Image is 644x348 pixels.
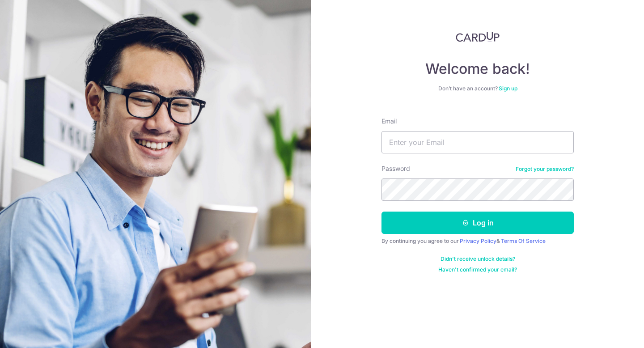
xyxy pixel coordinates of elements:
[460,238,496,244] a: Privacy Policy
[456,31,500,42] img: CardUp Logo
[381,60,574,78] h4: Welcome back!
[381,85,574,92] div: Don’t have an account?
[381,164,410,173] label: Password
[499,85,517,92] a: Sign up
[381,212,574,234] button: Log in
[381,238,574,245] div: By continuing you agree to our &
[381,117,397,126] label: Email
[441,255,515,263] a: Didn't receive unlock details?
[501,238,546,244] a: Terms Of Service
[438,266,517,273] a: Haven't confirmed your email?
[381,131,574,153] input: Enter your Email
[516,166,574,173] a: Forgot your password?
